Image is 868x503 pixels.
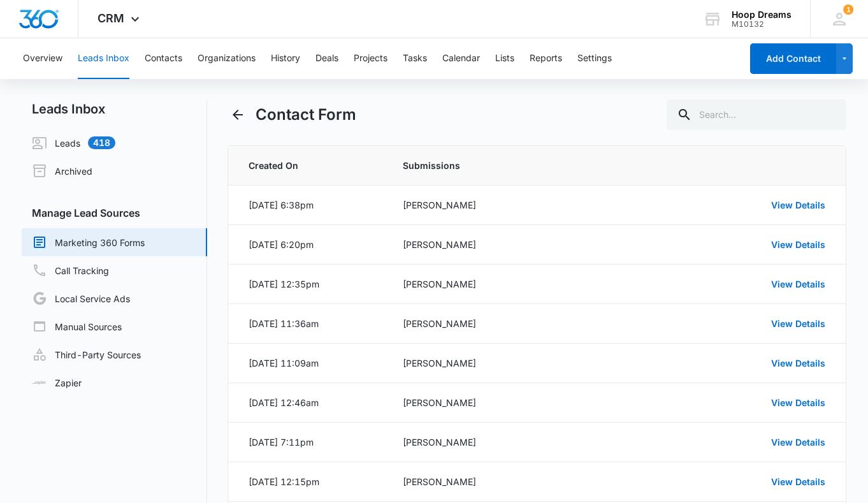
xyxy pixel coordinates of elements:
div: [DATE] 7:11pm [249,435,314,449]
button: Organizations [198,38,256,79]
span: 1 [843,4,853,15]
input: Search... [667,99,846,130]
h1: Contact Form [256,103,356,126]
a: View Details [771,279,825,289]
div: [DATE] 12:15pm [249,475,319,488]
a: Marketing 360 Forms [32,235,145,250]
a: View Details [771,239,825,250]
a: Call Tracking [32,263,109,278]
div: [DATE] 12:35pm [249,277,319,291]
div: [DATE] 11:36am [249,317,319,330]
button: History [271,38,300,79]
button: Add Contact [750,43,836,74]
div: [DATE] 11:09am [249,356,319,370]
div: [PERSON_NAME] [403,396,618,409]
button: Lists [495,38,514,79]
button: Projects [354,38,387,79]
a: View Details [771,318,825,329]
button: Deals [315,38,338,79]
div: [PERSON_NAME] [403,356,618,370]
span: Submissions [403,159,618,172]
div: [DATE] 12:46am [249,396,319,409]
a: View Details [771,437,825,448]
a: View Details [771,397,825,408]
div: [PERSON_NAME] [403,277,618,291]
a: View Details [771,358,825,368]
a: Leads418 [32,135,115,150]
a: Archived [32,163,92,179]
div: [DATE] 6:20pm [249,238,314,251]
a: View Details [771,200,825,210]
button: Overview [23,38,62,79]
span: Created On [249,159,372,172]
button: Tasks [403,38,427,79]
button: Settings [577,38,612,79]
div: [DATE] 6:38pm [249,198,314,212]
div: [PERSON_NAME] [403,475,618,488]
div: [PERSON_NAME] [403,317,618,330]
button: Back [228,105,248,125]
button: Leads Inbox [78,38,129,79]
span: CRM [98,11,124,25]
a: Third-Party Sources [32,347,141,362]
div: [PERSON_NAME] [403,435,618,449]
div: account id [732,20,792,29]
div: account name [732,10,792,20]
div: notifications count [843,4,853,15]
button: Calendar [442,38,480,79]
a: Manual Sources [32,319,122,334]
h2: Leads Inbox [22,99,207,119]
a: View Details [771,476,825,487]
h3: Manage Lead Sources [22,205,207,221]
div: [PERSON_NAME] [403,198,618,212]
a: Local Service Ads [32,291,130,306]
div: [PERSON_NAME] [403,238,618,251]
button: Reports [530,38,562,79]
button: Contacts [145,38,182,79]
a: Zapier [32,376,82,390]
